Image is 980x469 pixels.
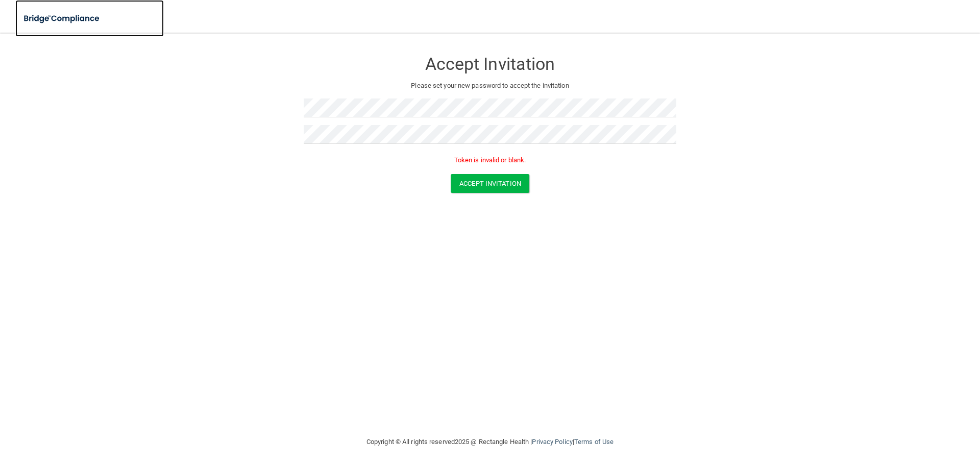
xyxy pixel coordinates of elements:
[304,55,676,73] h3: Accept Invitation
[451,174,529,193] button: Accept Invitation
[574,438,614,446] a: Terms of Use
[304,154,676,166] p: Token is invalid or blank.
[304,426,676,458] div: Copyright © All rights reserved 2025 @ Rectangle Health | |
[532,438,572,446] a: Privacy Policy
[15,8,109,29] img: bridge_compliance_login_screen.278c3ca4.svg
[311,80,669,92] p: Please set your new password to accept the invitation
